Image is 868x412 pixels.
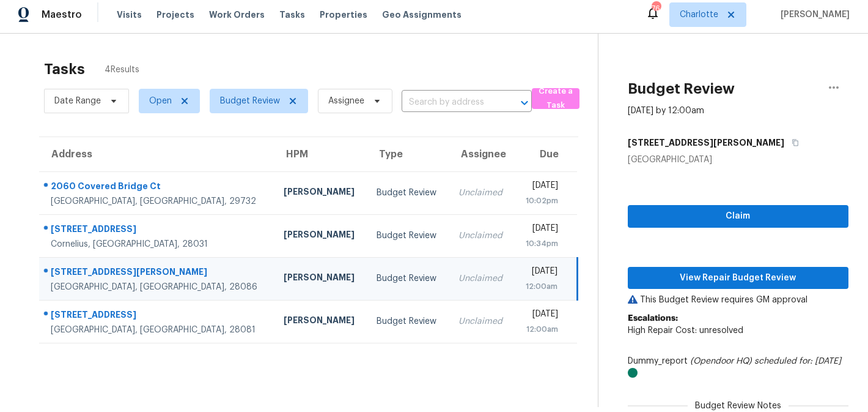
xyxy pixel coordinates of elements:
div: Cornelius, [GEOGRAPHIC_DATA], 28031 [51,238,264,250]
div: [PERSON_NAME] [284,314,357,329]
div: [STREET_ADDRESS] [51,223,264,238]
i: (Opendoor HQ) [690,357,752,365]
th: Assignee [449,137,514,171]
span: Budget Review Notes [688,400,789,412]
th: Address [39,137,274,171]
div: [STREET_ADDRESS] [51,309,264,324]
div: [GEOGRAPHIC_DATA], [GEOGRAPHIC_DATA], 28086 [51,281,264,293]
span: Visits [117,9,142,21]
div: 10:02pm [524,195,558,207]
span: Date Range [54,95,101,107]
div: 12:00am [524,280,557,293]
span: Charlotte [680,9,718,21]
span: Properties [320,9,367,21]
button: Claim [628,205,848,228]
span: Create a Task [538,84,573,113]
div: [GEOGRAPHIC_DATA] [628,154,848,166]
div: [GEOGRAPHIC_DATA], [GEOGRAPHIC_DATA], 28081 [51,324,264,336]
input: Search by address [402,93,498,112]
i: scheduled for: [DATE] [754,357,841,365]
div: [DATE] [524,308,558,323]
div: [DATE] [524,179,558,195]
span: View Repair Budget Review [638,271,839,286]
span: Work Orders [209,9,265,21]
button: Copy Address [784,132,801,154]
span: Open [149,95,172,107]
button: Create a Task [532,88,579,109]
span: Geo Assignments [382,9,462,21]
th: Due [514,137,577,171]
div: [PERSON_NAME] [284,271,357,287]
h2: Budget Review [628,83,735,95]
div: 76 [652,2,660,15]
div: Unclaimed [458,187,504,199]
button: View Repair Budget Review [628,267,848,290]
span: Projects [156,9,194,21]
div: 2060 Covered Bridge Ct [51,180,264,195]
button: Open [516,94,533,111]
div: [DATE] [524,265,557,280]
div: [GEOGRAPHIC_DATA], [GEOGRAPHIC_DATA], 29732 [51,195,264,208]
th: HPM [274,137,367,171]
div: Dummy_report [628,355,848,380]
span: Budget Review [220,95,280,107]
span: Claim [638,209,839,224]
b: Escalations: [628,314,678,323]
div: [DATE] [524,222,558,238]
span: Maestro [42,9,82,21]
th: Type [367,137,449,171]
div: Budget Review [377,272,439,285]
div: [DATE] by 12:00am [628,105,704,117]
div: Unclaimed [458,315,504,328]
div: Budget Review [377,315,439,328]
span: Assignee [328,95,364,107]
div: 12:00am [524,323,558,335]
p: This Budget Review requires GM approval [628,294,848,306]
div: [STREET_ADDRESS][PERSON_NAME] [51,266,264,281]
span: High Repair Cost: unresolved [628,326,743,335]
div: Budget Review [377,230,439,242]
div: [PERSON_NAME] [284,185,357,201]
div: Budget Review [377,187,439,199]
h5: [STREET_ADDRESS][PERSON_NAME] [628,137,784,149]
span: [PERSON_NAME] [776,9,850,21]
div: Unclaimed [458,230,504,242]
div: Unclaimed [458,272,504,285]
span: 4 Results [105,64,139,76]
div: [PERSON_NAME] [284,228,357,244]
span: Tasks [279,10,305,19]
h2: Tasks [44,63,85,75]
div: 10:34pm [524,238,558,250]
